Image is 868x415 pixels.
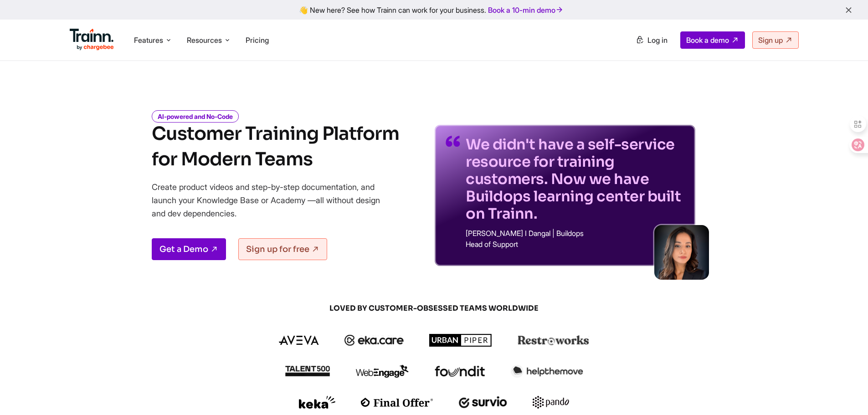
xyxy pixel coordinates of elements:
a: Log in [630,32,673,48]
img: survio logo [459,396,508,408]
img: foundit logo [434,366,485,377]
p: Head of Support [466,241,684,248]
div: 👋 New here? See how Trainn can work for your business. [5,5,863,14]
img: aveva logo [279,336,319,345]
a: Get a Demo [152,238,226,260]
img: pando logo [533,396,569,409]
h1: Customer Training Platform for Modern Teams [152,121,399,172]
span: Log in [647,36,668,45]
a: Sign up for free [238,238,327,260]
span: LOVED BY CUSTOMER-OBSESSED TEAMS WORLDWIDE [216,303,653,313]
img: restroworks logo [518,335,589,345]
img: webengage logo [356,365,409,378]
img: quotes-purple.41a7099.svg [446,136,460,147]
i: AI-powered and No-Code [152,110,239,123]
img: finaloffer logo [361,398,433,407]
p: We didn't have a self-service resource for training customers. Now we have Buildops learning cent... [466,136,684,222]
p: Create product videos and step-by-step documentation, and launch your Knowledge Base or Academy —... [152,180,393,220]
a: Book a 10-min demo [486,4,565,16]
span: Features [134,35,163,45]
img: talent500 logo [285,365,330,377]
span: Resources [187,35,222,45]
img: Trainn Logo [70,29,114,51]
img: keka logo [299,396,335,409]
a: Book a demo [680,31,745,49]
img: ekacare logo [344,335,404,346]
img: sabina-buildops.d2e8138.png [654,225,709,280]
a: Pricing [246,36,269,45]
a: Sign up [752,31,799,49]
span: Sign up [758,36,783,45]
p: [PERSON_NAME] I Dangal | Buildops [466,230,684,237]
img: helpthemove logo [511,365,583,378]
img: urbanpiper logo [429,334,492,347]
span: Book a demo [686,36,729,45]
